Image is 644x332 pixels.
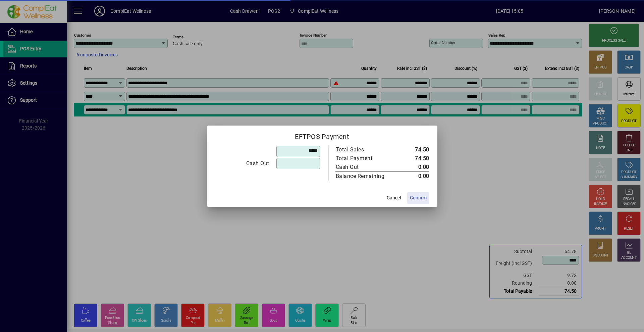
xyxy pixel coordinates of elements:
[399,145,429,154] td: 74.50
[399,154,429,163] td: 74.50
[410,194,427,201] span: Confirm
[335,145,399,154] td: Total Sales
[336,172,392,180] div: Balance Remaining
[399,172,429,181] td: 0.00
[383,192,405,204] button: Cancel
[207,126,437,145] h2: EFTPOS Payment
[215,159,269,168] div: Cash Out
[407,192,429,204] button: Confirm
[335,154,399,163] td: Total Payment
[387,194,401,201] span: Cancel
[336,163,392,171] div: Cash Out
[399,163,429,172] td: 0.00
